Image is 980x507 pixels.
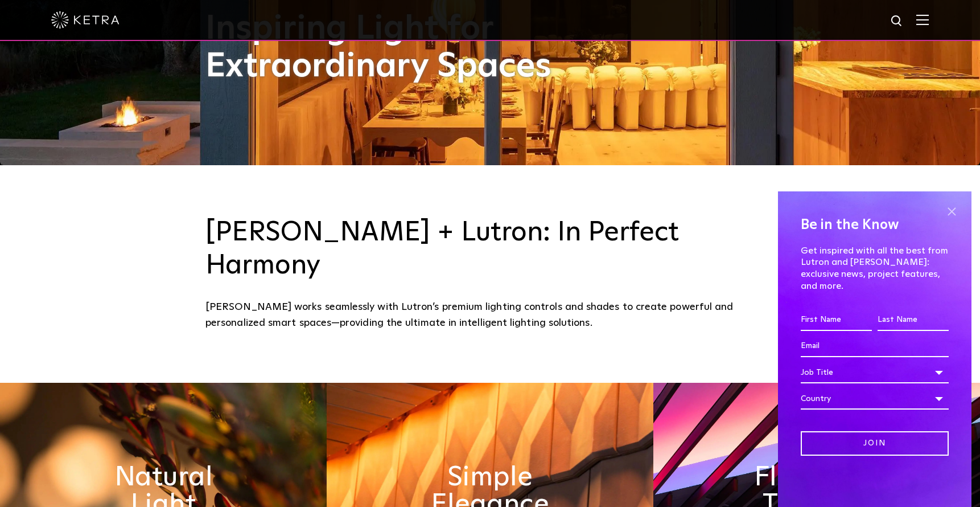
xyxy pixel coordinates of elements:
[51,11,120,28] img: ketra-logo-2019-white
[205,216,775,282] h3: [PERSON_NAME] + Lutron: In Perfect Harmony
[205,10,575,85] h1: Inspiring Light for Extraordinary Spaces
[801,388,949,410] div: Country
[801,336,949,357] input: Email
[801,245,949,292] p: Get inspired with all the best from Lutron and [PERSON_NAME]: exclusive news, project features, a...
[801,362,949,383] div: Job Title
[801,214,949,236] h4: Be in the Know
[916,14,929,25] img: Hamburger%20Nav.svg
[801,309,872,331] input: First Name
[878,309,949,331] input: Last Name
[801,431,949,456] input: Join
[205,299,775,332] div: [PERSON_NAME] works seamlessly with Lutron’s premium lighting controls and shades to create power...
[890,14,904,28] img: search icon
